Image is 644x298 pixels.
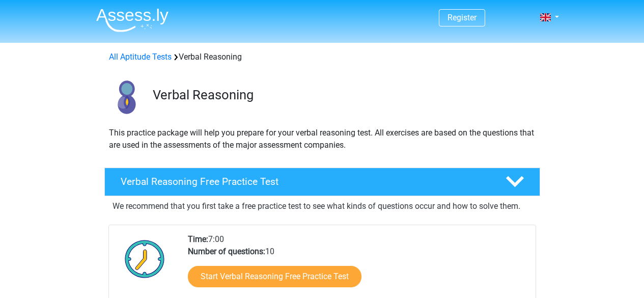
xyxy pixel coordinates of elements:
[113,200,532,212] p: We recommend that you first take a free practice test to see what kinds of questions occur and ho...
[109,127,536,151] p: This practice package will help you prepare for your verbal reasoning test. All exercises are bas...
[105,75,148,119] img: verbal reasoning
[188,247,265,256] b: Number of questions:
[119,233,171,284] img: Clock
[105,51,540,63] div: Verbal Reasoning
[121,176,489,187] h4: Verbal Reasoning Free Practice Test
[447,13,477,22] a: Register
[109,52,172,62] a: All Aptitude Tests
[188,266,361,287] a: Start Verbal Reasoning Free Practice Test
[100,168,544,196] a: Verbal Reasoning Free Practice Test
[188,234,208,244] b: Time:
[96,8,169,32] img: Assessly
[153,87,532,103] h3: Verbal Reasoning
